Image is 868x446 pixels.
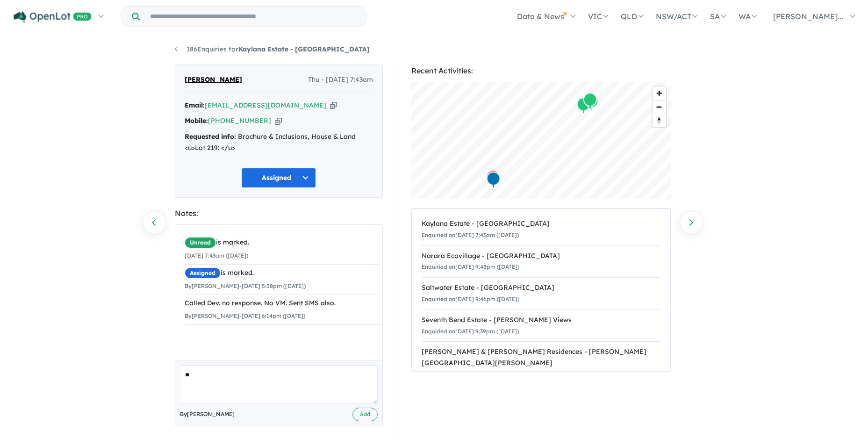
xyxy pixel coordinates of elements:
button: Assigned [241,168,316,188]
div: Called Dev. no response. No VM. Sent SMS also. [185,298,380,309]
strong: Mobile: [185,116,208,125]
div: Map marker [486,170,500,187]
canvas: Map [411,82,671,199]
div: Brochure & Inclusions, House & Land <u>Lot 219: </u> [185,131,373,154]
div: Map marker [576,97,590,115]
div: Map marker [486,172,500,189]
div: Map marker [584,94,598,111]
button: Copy [275,116,282,126]
button: Reset bearing to north [653,114,666,127]
strong: Requested info: [185,132,236,141]
small: [DATE] 7:43am ([DATE]) [185,252,248,259]
a: [PHONE_NUMBER] [208,116,271,125]
span: [PERSON_NAME] [185,74,242,86]
small: By [PERSON_NAME] - [DATE] 6:14pm ([DATE]) [185,312,305,319]
div: [PERSON_NAME] & [PERSON_NAME] Residences - [PERSON_NAME][GEOGRAPHIC_DATA][PERSON_NAME] [422,346,660,369]
a: Narara Ecovillage - [GEOGRAPHIC_DATA]Enquiried on[DATE] 9:48pm ([DATE]) [422,245,660,278]
div: is marked. [185,237,380,248]
a: Kaylana Estate - [GEOGRAPHIC_DATA]Enquiried on[DATE] 7:43am ([DATE]) [422,214,660,246]
small: Enquiried on [DATE] 9:46pm ([DATE]) [422,295,519,302]
a: Saltwater Estate - [GEOGRAPHIC_DATA]Enquiried on[DATE] 9:46pm ([DATE]) [422,277,660,310]
span: [PERSON_NAME]... [773,12,843,21]
nav: breadcrumb [175,44,694,55]
small: By [PERSON_NAME] - [DATE] 5:58pm ([DATE]) [185,282,306,289]
img: Openlot PRO Logo White [14,11,92,23]
a: Seventh Bend Estate - [PERSON_NAME] ViewsEnquiried on[DATE] 9:39pm ([DATE]) [422,309,660,342]
div: Notes: [175,207,383,220]
div: Map marker [583,93,597,110]
span: Assigned [185,267,221,279]
small: Enquiried on [DATE] 6:20pm ([DATE]) [422,371,519,378]
button: Add [352,408,378,421]
div: Narara Ecovillage - [GEOGRAPHIC_DATA] [422,251,660,262]
div: Saltwater Estate - [GEOGRAPHIC_DATA] [422,282,660,294]
span: Thu - [DATE] 7:43am [308,74,373,86]
input: Try estate name, suburb, builder or developer [142,7,365,27]
strong: Email: [185,101,205,109]
strong: Kaylana Estate - [GEOGRAPHIC_DATA] [238,45,370,53]
small: Enquiried on [DATE] 9:39pm ([DATE]) [422,328,519,335]
span: Unread [185,237,216,248]
div: Recent Activities: [411,65,671,77]
button: Zoom out [653,100,666,114]
div: is marked. [185,267,380,279]
a: [PERSON_NAME] & [PERSON_NAME] Residences - [PERSON_NAME][GEOGRAPHIC_DATA][PERSON_NAME]Enquiried o... [422,341,660,385]
button: Copy [330,101,337,110]
div: Seventh Bend Estate - [PERSON_NAME] Views [422,315,660,326]
small: Enquiried on [DATE] 7:43am ([DATE]) [422,231,519,238]
a: [EMAIL_ADDRESS][DOMAIN_NAME] [205,101,326,109]
button: Zoom in [653,86,666,100]
small: Enquiried on [DATE] 9:48pm ([DATE]) [422,263,519,270]
a: 186Enquiries forKaylana Estate - [GEOGRAPHIC_DATA] [175,45,370,53]
div: Kaylana Estate - [GEOGRAPHIC_DATA] [422,218,660,230]
span: By [PERSON_NAME] [180,410,235,419]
